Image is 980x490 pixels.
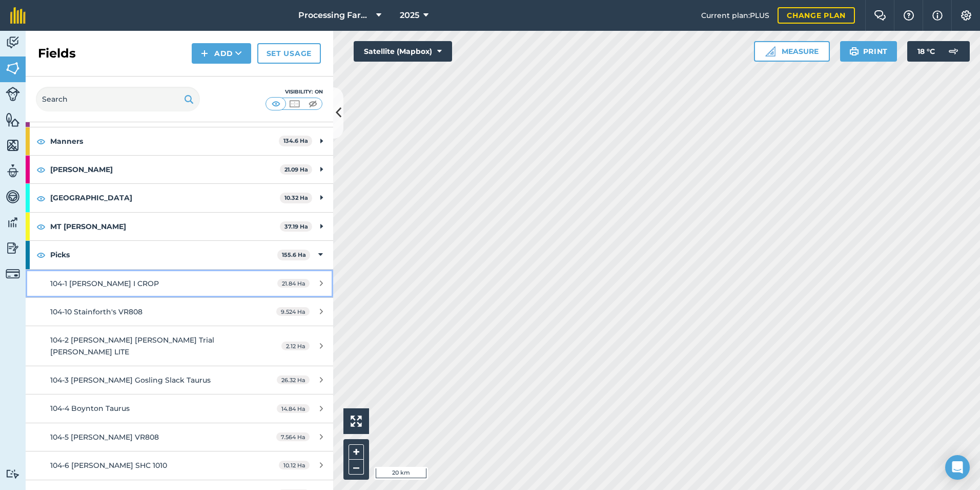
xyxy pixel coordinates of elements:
[26,184,333,212] div: [GEOGRAPHIC_DATA]10.32 Ha
[277,375,310,384] span: 26.32 Ha
[349,460,364,475] button: –
[840,41,897,62] button: Print
[283,137,308,144] strong: 134.6 Ha
[960,10,972,21] img: A cog icon
[932,9,943,22] img: svg+xml;base64,PHN2ZyB4bWxucz0iaHR0cDovL3d3dy53My5vcmcvMjAwMC9zdmciIHdpZHRoPSIxNyIgaGVpZ2h0PSIxNy...
[192,43,251,64] button: Add
[50,335,214,356] span: 104-2 [PERSON_NAME] [PERSON_NAME] Trial [PERSON_NAME] LITE
[284,194,308,201] strong: 10.32 Ha
[257,43,321,64] a: Set usage
[6,163,20,179] img: svg+xml;base64,PD94bWwgdmVyc2lvbj0iMS4wIiBlbmNvZGluZz0idXRmLTgiPz4KPCEtLSBHZW5lcmF0b3I6IEFkb2JlIE...
[50,156,280,183] strong: [PERSON_NAME]
[6,112,20,127] img: svg+xml;base64,PHN2ZyB4bWxucz0iaHR0cDovL3d3dy53My5vcmcvMjAwMC9zdmciIHdpZHRoPSI1NiIgaGVpZ2h0PSI2MC...
[26,366,333,394] a: 104-3 [PERSON_NAME] Gosling Slack Taurus26.32 Ha
[6,240,20,256] img: svg+xml;base64,PD94bWwgdmVyc2lvbj0iMS4wIiBlbmNvZGluZz0idXRmLTgiPz4KPCEtLSBHZW5lcmF0b3I6IEFkb2JlIE...
[10,7,26,24] img: fieldmargin Logo
[26,156,333,183] div: [PERSON_NAME]21.09 Ha
[201,47,208,60] img: svg+xml;base64,PHN2ZyB4bWxucz0iaHR0cDovL3d3dy53My5vcmcvMjAwMC9zdmciIHdpZHRoPSIxNCIgaGVpZ2h0PSIyNC...
[36,192,46,204] img: svg+xml;base64,PHN2ZyB4bWxucz0iaHR0cDovL3d3dy53My5vcmcvMjAwMC9zdmciIHdpZHRoPSIxOCIgaGVpZ2h0PSIyNC...
[50,279,159,288] span: 104-1 [PERSON_NAME] I CROP
[6,138,20,153] img: svg+xml;base64,PHN2ZyB4bWxucz0iaHR0cDovL3d3dy53My5vcmcvMjAwMC9zdmciIHdpZHRoPSI1NiIgaGVpZ2h0PSI2MC...
[288,99,301,109] img: svg+xml;base64,PHN2ZyB4bWxucz0iaHR0cDovL3d3dy53My5vcmcvMjAwMC9zdmciIHdpZHRoPSI1MCIgaGVpZ2h0PSI0MC...
[400,9,419,22] span: 2025
[276,307,310,316] span: 9.524 Ha
[36,135,46,147] img: svg+xml;base64,PHN2ZyB4bWxucz0iaHR0cDovL3d3dy53My5vcmcvMjAwMC9zdmciIHdpZHRoPSIxOCIgaGVpZ2h0PSIyNC...
[36,87,200,111] input: Search
[26,423,333,451] a: 104-5 [PERSON_NAME] VR8087.564 Ha
[279,461,310,469] span: 10.12 Ha
[50,404,130,413] span: 104-4 Boynton Taurus
[26,270,333,297] a: 104-1 [PERSON_NAME] I CROP21.84 Ha
[907,41,970,62] button: 18 °C
[50,461,167,470] span: 104-6 [PERSON_NAME] SHC 1010
[874,10,886,21] img: Two speech bubbles overlapping with the left bubble in the forefront
[26,213,333,240] div: MT [PERSON_NAME]37.19 Ha
[943,41,964,62] img: svg+xml;base64,PD94bWwgdmVyc2lvbj0iMS4wIiBlbmNvZGluZz0idXRmLTgiPz4KPCEtLSBHZW5lcmF0b3I6IEFkb2JlIE...
[277,279,310,288] span: 21.84 Ha
[50,184,280,212] strong: [GEOGRAPHIC_DATA]
[50,213,280,240] strong: MT [PERSON_NAME]
[36,249,46,261] img: svg+xml;base64,PHN2ZyB4bWxucz0iaHR0cDovL3d3dy53My5vcmcvMjAwMC9zdmciIHdpZHRoPSIxOCIgaGVpZ2h0PSIyNC...
[754,41,830,62] button: Measure
[50,307,142,316] span: 104-10 Stainforth's VR808
[765,46,775,56] img: Ruler icon
[50,375,211,385] span: 104-3 [PERSON_NAME] Gosling Slack Taurus
[281,342,310,350] span: 2.12 Ha
[351,416,362,427] img: Four arrows, one pointing top left, one top right, one bottom right and the last bottom left
[6,35,20,50] img: svg+xml;base64,PD94bWwgdmVyc2lvbj0iMS4wIiBlbmNvZGluZz0idXRmLTgiPz4KPCEtLSBHZW5lcmF0b3I6IEFkb2JlIE...
[354,41,452,62] button: Satellite (Mapbox)
[270,99,282,109] img: svg+xml;base64,PHN2ZyB4bWxucz0iaHR0cDovL3d3dy53My5vcmcvMjAwMC9zdmciIHdpZHRoPSI1MCIgaGVpZ2h0PSI0MC...
[277,404,310,413] span: 14.84 Ha
[26,298,333,326] a: 104-10 Stainforth's VR8089.524 Ha
[282,251,306,258] strong: 155.6 Ha
[50,241,277,269] strong: Picks
[50,432,159,442] span: 104-5 [PERSON_NAME] VR808
[6,61,20,76] img: svg+xml;base64,PHN2ZyB4bWxucz0iaHR0cDovL3d3dy53My5vcmcvMjAwMC9zdmciIHdpZHRoPSI1NiIgaGVpZ2h0PSI2MC...
[26,451,333,479] a: 104-6 [PERSON_NAME] SHC 101010.12 Ha
[917,41,935,62] span: 18 ° C
[184,93,194,105] img: svg+xml;base64,PHN2ZyB4bWxucz0iaHR0cDovL3d3dy53My5vcmcvMjAwMC9zdmciIHdpZHRoPSIxOSIgaGVpZ2h0PSIyNC...
[26,394,333,422] a: 104-4 Boynton Taurus14.84 Ha
[26,326,333,366] a: 104-2 [PERSON_NAME] [PERSON_NAME] Trial [PERSON_NAME] LITE2.12 Ha
[6,189,20,204] img: svg+xml;base64,PD94bWwgdmVyc2lvbj0iMS4wIiBlbmNvZGluZz0idXRmLTgiPz4KPCEtLSBHZW5lcmF0b3I6IEFkb2JlIE...
[945,455,970,480] div: Open Intercom Messenger
[6,267,20,281] img: svg+xml;base64,PD94bWwgdmVyc2lvbj0iMS4wIiBlbmNvZGluZz0idXRmLTgiPz4KPCEtLSBHZW5lcmF0b3I6IEFkb2JlIE...
[307,99,319,109] img: svg+xml;base64,PHN2ZyB4bWxucz0iaHR0cDovL3d3dy53My5vcmcvMjAwMC9zdmciIHdpZHRoPSI1MCIgaGVpZ2h0PSI0MC...
[849,45,859,58] img: svg+xml;base64,PHN2ZyB4bWxucz0iaHR0cDovL3d3dy53My5vcmcvMjAwMC9zdmciIHdpZHRoPSIxOSIgaGVpZ2h0PSIyNC...
[36,163,46,176] img: svg+xml;base64,PHN2ZyB4bWxucz0iaHR0cDovL3d3dy53My5vcmcvMjAwMC9zdmciIHdpZHRoPSIxOCIgaGVpZ2h0PSIyNC...
[701,10,769,21] span: Current plan : PLUS
[349,444,364,460] button: +
[36,220,46,233] img: svg+xml;base64,PHN2ZyB4bWxucz0iaHR0cDovL3d3dy53My5vcmcvMjAwMC9zdmciIHdpZHRoPSIxOCIgaGVpZ2h0PSIyNC...
[298,9,372,22] span: Processing Farms
[6,87,20,101] img: svg+xml;base64,PD94bWwgdmVyc2lvbj0iMS4wIiBlbmNvZGluZz0idXRmLTgiPz4KPCEtLSBHZW5lcmF0b3I6IEFkb2JlIE...
[778,7,855,24] a: Change plan
[276,432,310,441] span: 7.564 Ha
[38,45,76,62] h2: Fields
[266,88,323,96] div: Visibility: On
[284,223,308,230] strong: 37.19 Ha
[6,469,20,479] img: svg+xml;base64,PD94bWwgdmVyc2lvbj0iMS4wIiBlbmNvZGluZz0idXRmLTgiPz4KPCEtLSBHZW5lcmF0b3I6IEFkb2JlIE...
[284,166,308,173] strong: 21.09 Ha
[903,10,915,21] img: A question mark icon
[26,127,333,155] div: Manners134.6 Ha
[6,215,20,230] img: svg+xml;base64,PD94bWwgdmVyc2lvbj0iMS4wIiBlbmNvZGluZz0idXRmLTgiPz4KPCEtLSBHZW5lcmF0b3I6IEFkb2JlIE...
[26,241,333,269] div: Picks155.6 Ha
[50,127,279,155] strong: Manners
